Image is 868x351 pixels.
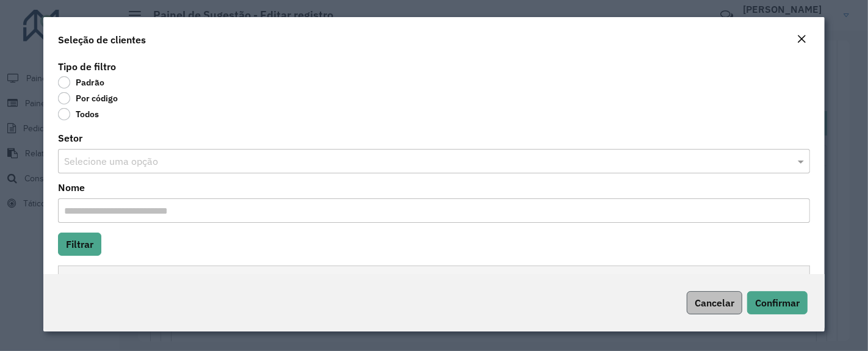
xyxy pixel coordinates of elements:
span: Cancelar [695,297,734,309]
button: Filtrar [58,233,101,256]
label: Todos [58,108,99,120]
label: Tipo de filtro [58,59,116,74]
div: Carregadas: 0 | Selecionadas: 0 | Máximo: 50 [58,266,810,297]
label: Nome [58,180,85,195]
label: Por código [58,92,118,104]
button: Confirmar [747,291,808,314]
label: Padrão [58,76,104,89]
em: Fechar [797,34,806,44]
button: Cancelar [687,291,742,314]
span: Confirmar [755,297,800,309]
button: Close [793,32,810,48]
label: Setor [58,131,82,145]
h4: Seleção de clientes [58,32,146,47]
